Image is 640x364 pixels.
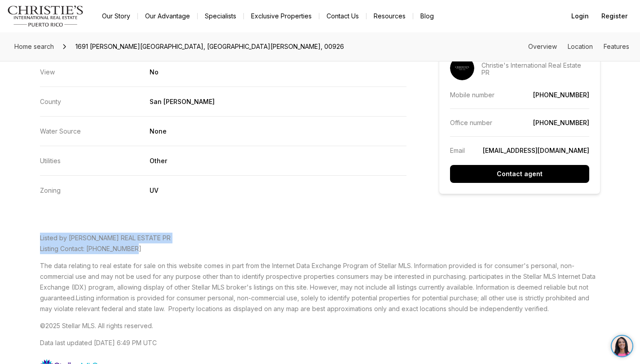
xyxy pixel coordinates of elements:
[450,147,465,154] p: Email
[366,10,413,22] a: Resources
[40,262,596,302] span: The data relating to real estate for sale on this website comes in part from the Internet Data Ex...
[450,165,589,183] button: Contact agent
[571,13,589,20] span: Login
[528,43,629,50] nav: Page section menu
[72,39,348,54] span: 1691 [PERSON_NAME][GEOGRAPHIC_DATA], [GEOGRAPHIC_DATA][PERSON_NAME], 00926
[497,170,543,178] p: Contact agent
[150,68,159,76] p: No
[450,119,492,126] p: Office number
[596,7,633,25] button: Register
[319,10,366,22] button: Contact Us
[150,98,215,105] p: San [PERSON_NAME]
[533,91,589,99] a: [PHONE_NUMBER]
[413,10,441,22] a: Blog
[483,147,589,154] a: [EMAIL_ADDRESS][DOMAIN_NAME]
[450,91,494,99] p: Mobile number
[198,10,243,22] a: Specialists
[14,43,54,50] span: Home search
[244,10,319,22] a: Exclusive Properties
[566,7,594,25] button: Login
[150,127,167,135] p: None
[40,339,157,347] span: Data last updated [DATE] 6:49 PM UTC
[40,127,81,135] p: Water Source
[95,10,137,22] a: Our Story
[40,157,61,165] p: Utilities
[604,43,629,50] a: Skip to: Features
[533,119,589,126] a: [PHONE_NUMBER]
[40,322,153,329] span: ©2025 Stellar MLS. All rights reserved.
[601,13,627,20] span: Register
[40,294,589,312] span: Listing information is provided for consumer personal, non-commercial use, solely to identify pot...
[40,68,55,76] p: View
[5,5,26,26] img: be3d4b55-7850-4bcb-9297-a2f9cd376e78.png
[40,186,61,194] p: Zoning
[481,62,589,76] p: Christie's International Real Estate PR
[40,234,171,242] span: Listed by [PERSON_NAME] REAL ESTATE PR
[7,5,84,27] img: logo
[150,186,159,194] p: UV
[528,43,557,50] a: Skip to: Overview
[150,157,167,165] p: Other
[40,245,141,252] span: Listing Contact: [PHONE_NUMBER]
[40,98,61,105] p: County
[11,39,57,54] a: Home search
[568,43,593,50] a: Skip to: Location
[138,10,197,22] a: Our Advantage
